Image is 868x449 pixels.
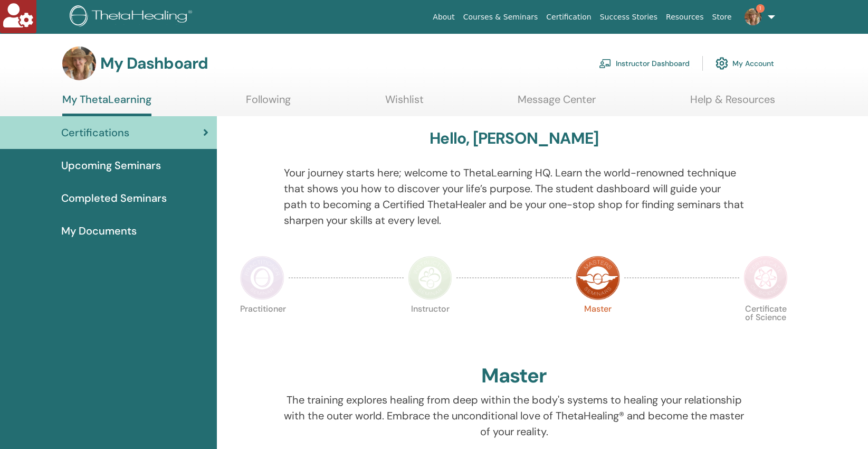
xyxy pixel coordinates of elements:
[716,52,774,75] a: My Account
[61,157,161,173] span: Upcoming Seminars
[542,7,595,27] a: Certification
[408,256,452,300] img: Instructor
[599,52,690,75] a: Instructor Dashboard
[576,305,620,349] p: Master
[240,305,284,349] p: Practitioner
[518,93,596,114] a: Message Center
[240,256,284,300] img: Practitioner
[459,7,542,27] a: Courses & Seminars
[743,256,788,300] img: Certificate of Science
[428,7,459,27] a: About
[70,5,196,29] img: logo.png
[61,190,167,206] span: Completed Seminars
[708,7,736,27] a: Store
[430,129,598,148] h3: Hello, [PERSON_NAME]
[756,4,765,13] span: 1
[716,54,728,72] img: cog.svg
[576,256,620,300] img: Master
[100,54,208,73] h3: My Dashboard
[743,305,788,349] p: Certificate of Science
[662,7,708,27] a: Resources
[481,364,547,388] h2: Master
[385,93,424,114] a: Wishlist
[596,7,662,27] a: Success Stories
[690,93,775,114] a: Help & Resources
[284,392,745,439] p: The training explores healing from deep within the body's systems to healing your relationship wi...
[246,93,291,114] a: Following
[408,305,452,349] p: Instructor
[745,8,761,25] img: default.jpg
[284,165,745,228] p: Your journey starts here; welcome to ThetaLearning HQ. Learn the world-renowned technique that sh...
[61,125,129,141] span: Certifications
[62,46,96,80] img: default.jpg
[61,223,137,239] span: My Documents
[599,59,612,68] img: chalkboard-teacher.svg
[62,93,151,116] a: My ThetaLearning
